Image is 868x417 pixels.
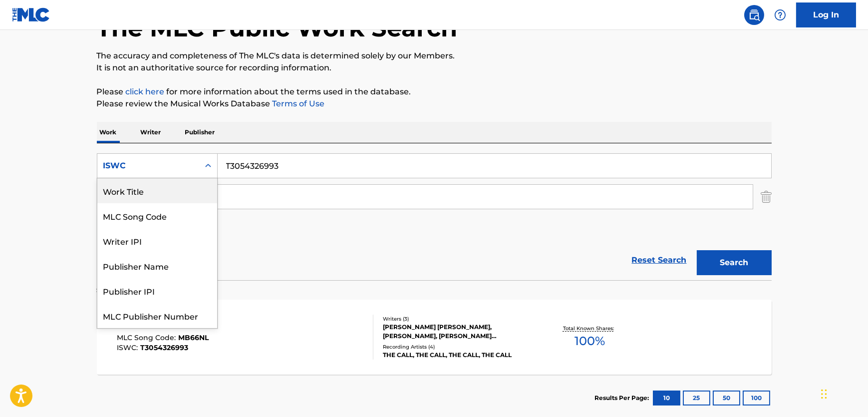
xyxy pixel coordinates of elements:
[595,394,652,403] p: Results Per Page:
[743,391,770,406] button: 100
[103,160,193,172] div: ISWC
[627,249,692,271] a: Reset Search
[748,9,760,21] img: search
[774,9,786,21] img: help
[97,228,217,253] div: Writer IPI
[97,253,217,278] div: Publisher Name
[178,333,209,342] span: MB66NL
[138,122,164,143] p: Writer
[97,300,772,375] a: MI SALVADORMLC Song Code:MB66NLISWC:T3054326993Writers (3)[PERSON_NAME] [PERSON_NAME], [PERSON_NA...
[97,98,772,110] p: Please review the Musical Works Database
[383,315,534,323] div: Writers ( 3 )
[713,391,740,406] button: 50
[761,184,772,209] img: Delete Criterion
[563,325,616,332] p: Total Known Shares:
[770,5,790,25] div: Help
[97,50,772,62] p: The accuracy and completeness of The MLC's data is determined solely by our Members.
[383,323,534,341] div: [PERSON_NAME] [PERSON_NAME], [PERSON_NAME], [PERSON_NAME] [PERSON_NAME] [PERSON_NAME]
[97,278,217,303] div: Publisher IPI
[744,5,764,25] a: Public Search
[818,369,868,417] iframe: Chat Widget
[126,87,165,96] a: click here
[271,99,325,108] a: Terms of Use
[97,303,217,328] div: MLC Publisher Number
[140,343,188,352] span: T3054326993
[97,62,772,74] p: It is not an authoritative source for recording information.
[683,391,710,406] button: 25
[383,343,534,351] div: Recording Artists ( 4 )
[383,351,534,360] div: THE CALL, THE CALL, THE CALL, THE CALL
[12,7,50,22] img: MLC Logo
[697,250,772,275] button: Search
[182,122,218,143] p: Publisher
[117,343,140,352] span: ISWC :
[821,379,827,409] div: Drag
[796,2,856,27] a: Log In
[97,122,120,143] p: Work
[97,178,217,203] div: Work Title
[653,391,680,406] button: 10
[97,203,217,228] div: MLC Song Code
[97,153,772,280] form: Search Form
[97,86,772,98] p: Please for more information about the terms used in the database.
[575,332,605,350] span: 100 %
[117,333,178,342] span: MLC Song Code :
